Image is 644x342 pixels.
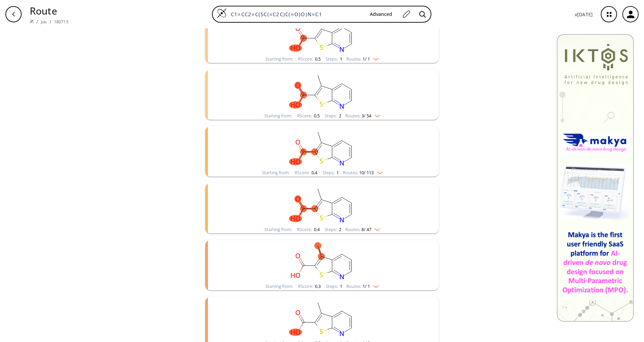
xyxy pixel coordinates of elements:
[338,113,341,119] span: 2
[313,226,320,232] span: 0.4
[370,282,379,288] img: Down
[234,70,410,112] svg: Cc1c(C(=O)O)sc2ncccc12
[338,226,341,232] span: 2
[298,57,321,61] div: RScore :
[325,227,341,232] div: Steps :
[262,170,290,175] div: Starting from:
[371,226,380,231] img: Down
[325,114,341,118] div: Steps :
[370,55,379,61] img: Down
[361,114,371,118] span: 3 / 54
[363,57,370,61] span: 1 / 1
[234,240,410,282] svg: Cc1c(C(=O)O)sc2ncccc12
[41,19,47,25] a: Job
[339,283,342,289] span: 1
[314,283,321,289] span: 0.3
[298,284,321,289] div: RScore :
[265,57,293,61] div: Starting from:
[314,56,321,62] span: 0.5
[326,57,342,61] div: Steps :
[313,113,320,119] span: 0.5
[326,284,342,289] div: Steps :
[345,114,380,118] div: Routes:
[297,114,320,118] div: RScore :
[339,56,342,62] span: 1
[361,227,371,232] span: 8 / 47
[54,19,69,25] a: 180715
[557,34,634,322] img: Banner
[345,227,380,232] div: Routes:
[343,170,382,175] div: Routes:
[295,170,317,175] div: RScore :
[365,8,398,21] button: Advanced
[374,169,382,174] img: Down
[322,170,339,175] div: Steps :
[36,18,38,25] li: /
[227,11,365,18] input: Enter SMILES
[234,127,410,169] svg: Cc1c(C(=O)O)sc2ncccc12
[264,114,292,118] div: Starting from:
[265,284,293,289] div: Starting from:
[234,183,410,226] svg: Cc1c(C(=O)O)sc2ncccc12
[363,284,370,289] span: 1 / 1
[359,170,374,175] span: 10 / 113
[297,227,320,232] div: RScore :
[234,297,410,339] svg: Cc1c(C(=O)O)sc2ncccc12
[234,13,410,55] svg: Cc1c(C(=O)O)sc2ncccc12
[371,112,380,117] img: Down
[346,284,379,289] div: Routes:
[336,169,339,176] span: 1
[264,227,292,232] div: Starting from:
[346,57,379,61] div: Routes:
[217,8,227,18] img: Logo Spaya
[575,11,593,18] p: v [DATE]
[50,18,51,25] li: /
[311,169,317,176] span: 0.4
[30,19,34,23] img: Spaya logo
[30,3,69,18] p: Route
